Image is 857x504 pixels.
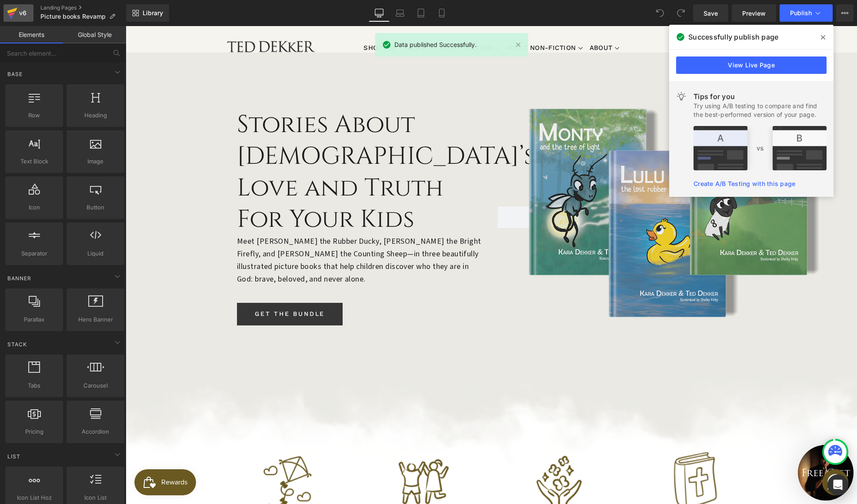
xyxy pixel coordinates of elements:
span: Liquid [69,249,122,258]
span: Text Block [8,157,60,166]
a: Expand / Collapse [121,428,130,438]
img: tip.png [694,126,827,170]
a: View Live Page [676,56,827,74]
span: Publish [790,10,812,17]
a: Global Style [63,26,126,43]
span: Successfully publish page [688,32,778,42]
a: Shop All [234,12,275,31]
button: Publish [780,4,833,22]
a: v6 [3,4,33,22]
span: Free Gift [676,439,724,454]
span: Hero Banner [69,315,122,324]
span: List [7,452,21,461]
div: Tips for you [694,91,827,102]
span: GET THE BUNDLE [129,284,199,292]
div: Messenger Dummy Widget [697,443,723,469]
a: Mobile [431,4,452,22]
span: Data published Successfully. [394,40,477,50]
span: Accordion [69,427,122,436]
iframe: Button to open loyalty program pop-up [9,443,70,469]
div: Free Gift [672,419,728,474]
span: Save [704,9,718,18]
button: More [836,4,854,22]
span: Tabs [8,381,60,390]
div: Open Intercom Messenger [827,474,848,495]
span: Preview [742,9,766,18]
div: v6 [17,7,28,19]
span: Row [8,111,60,120]
a: Landing Pages [40,4,126,11]
span: Banner [7,274,32,282]
span: Separator [8,249,60,258]
p: Meet [PERSON_NAME] the Rubber Ducky, [PERSON_NAME] the Bright Firefly, and [PERSON_NAME] the Coun... [111,209,359,259]
span: Icon List Hoz [8,493,60,502]
img: dream traveller's game 3 book bundle [402,80,695,293]
a: GET THE BUNDLE [111,277,217,299]
h1: Stories About [DEMOGRAPHIC_DATA]’s Love and Truth For Your Kids [111,83,359,209]
span: Button [69,203,122,212]
ul: Primary [234,12,497,31]
div: Try using A/B testing to compare and find the best-performed version of your page. [694,102,827,119]
span: Image [69,157,122,166]
span: Carousel [69,381,122,390]
a: Create A/B Testing with this page [694,180,795,187]
img: Ted Dekker [100,14,190,29]
a: Adult Fiction [311,12,377,31]
a: Laptop [390,4,410,22]
span: Icon [8,203,60,212]
a: Tablet [410,4,431,22]
button: Redo [672,4,690,22]
span: Parallax [8,315,60,324]
span: Picture books Revamp [40,13,106,20]
a: Adult Non-Fiction [377,12,460,31]
a: Desktop [369,4,390,22]
span: Icon List [69,493,122,502]
span: Row [107,428,121,438]
span: Row [118,71,132,82]
span: Pricing [8,427,60,436]
a: Expand / Collapse [132,71,141,82]
a: Preview [732,4,776,22]
a: Youth [275,12,311,31]
a: About [460,12,497,31]
a: New Library [126,4,169,22]
span: Stack [7,340,28,348]
img: light.svg [676,91,687,102]
button: Undo [651,4,669,22]
span: Library [143,9,163,17]
span: Base [7,70,23,78]
span: Heading [69,111,122,120]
